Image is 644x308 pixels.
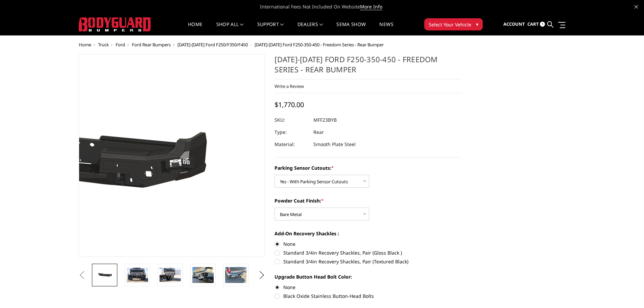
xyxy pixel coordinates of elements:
[98,42,109,48] a: Truck
[132,42,171,48] a: Ford Rear Bumpers
[257,22,284,35] a: Support
[503,15,525,33] a: Account
[275,258,461,265] label: Standard 3/4in Recovery Shackles, Pair (Textured Black)
[255,42,384,48] span: [DATE]-[DATE] Ford F250-350-450 - Freedom Series - Rear Bumper
[297,22,323,35] a: Dealers
[116,42,125,48] a: Ford
[275,230,461,237] label: Add-On Recovery Shackles :
[275,100,304,109] span: $1,770.00
[79,54,265,257] a: 2023-2025 Ford F250-350-450 - Freedom Series - Rear Bumper
[275,249,461,256] label: Standard 3/4in Recovery Shackles, Pair (Gloss Black )
[192,267,214,283] img: 2023-2025 Ford F250-350-450 - Freedom Series - Rear Bumper
[424,18,483,30] button: Select Your Vehicle
[275,114,308,126] dt: SKU:
[527,15,545,33] a: Cart 1
[275,138,308,150] dt: Material:
[360,3,382,10] a: More Info
[77,270,87,280] button: Previous
[527,21,539,27] span: Cart
[160,268,181,282] img: 2023-2025 Ford F250-350-450 - Freedom Series - Rear Bumper
[275,164,461,171] label: Parking Sensor Cutouts:
[336,22,366,35] a: SEMA Show
[379,22,393,35] a: News
[188,22,202,35] a: Home
[275,126,308,138] dt: Type:
[610,276,644,308] iframe: Chat Widget
[275,273,461,280] label: Upgrade Button Head Bolt Color:
[79,17,151,31] img: BODYGUARD BUMPERS
[79,42,91,48] a: Home
[225,267,246,283] img: 2023-2025 Ford F250-350-450 - Freedom Series - Rear Bumper
[177,42,248,48] a: [DATE]-[DATE] Ford F250/F350/F450
[275,54,461,79] h1: [DATE]-[DATE] Ford F250-350-450 - Freedom Series - Rear Bumper
[476,21,478,28] span: ▾
[275,240,461,247] label: None
[540,22,545,27] span: 1
[275,197,461,204] label: Powder Coat Finish:
[275,284,461,291] label: None
[429,21,471,28] span: Select Your Vehicle
[127,268,148,282] img: 2023-2025 Ford F250-350-450 - Freedom Series - Rear Bumper
[275,292,461,300] label: Black Oxide Stainless Button-Head Bolts
[275,83,304,89] a: Write a Review
[313,114,337,126] dd: MFF23BYB
[216,22,244,35] a: shop all
[503,21,525,27] span: Account
[257,270,267,280] button: Next
[313,126,324,138] dd: Rear
[313,138,356,150] dd: Smooth Plate Steel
